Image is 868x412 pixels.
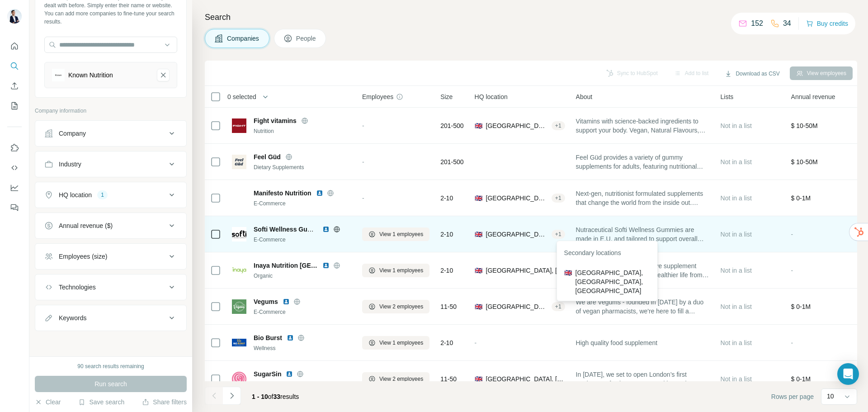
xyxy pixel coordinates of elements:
[379,230,423,238] span: View 1 employees
[227,92,256,101] span: 0 selected
[274,393,281,400] span: 33
[232,155,246,169] img: Logo of Feel Güd
[252,393,299,400] span: results
[440,194,453,203] span: 2-10
[362,194,364,202] span: -
[771,392,814,401] span: Rows per page
[791,194,811,202] span: $ 0-1M
[475,339,477,346] span: -
[7,140,22,156] button: Use Surfe on LinkedIn
[791,339,793,346] span: -
[78,398,124,407] button: Save search
[440,302,457,311] span: 11-50
[254,199,351,208] div: E-Commerce
[379,339,423,347] span: View 1 employees
[721,194,752,202] span: Not in a list
[486,302,548,311] span: [GEOGRAPHIC_DATA]
[316,189,323,197] img: LinkedIn logo
[232,339,246,346] img: Logo of Bio Burst
[791,92,835,101] span: Annual revenue
[440,92,453,101] span: Size
[362,92,393,101] span: Employees
[440,266,453,275] span: 2-10
[7,199,22,216] button: Feedback
[7,78,22,94] button: Enrich CSV
[59,160,81,169] div: Industry
[475,302,482,311] span: 🇬🇧
[59,129,86,138] div: Company
[35,107,187,115] p: Company information
[362,158,364,166] span: -
[254,369,281,379] span: SugarSin
[35,123,186,144] button: Company
[7,160,22,176] button: Use Surfe API
[59,313,86,322] div: Keywords
[322,262,330,269] img: LinkedIn logo
[268,393,274,400] span: of
[576,189,710,207] span: Next-gen, nutritionist formulated supplements that change the world from the inside out. Founder ...
[440,157,463,166] span: 201-500
[576,338,658,347] span: High quality food supplement
[751,18,763,29] p: 152
[254,189,311,198] span: Manifesto Nutrition
[475,266,482,275] span: 🇬🇧
[254,127,351,135] div: Nutrition
[232,267,246,274] img: Logo of Inaya Nutrition UK
[721,375,752,383] span: Not in a list
[576,153,710,171] span: Feel Güd provides a variety of gummy supplements for adults, featuring nutritional gummies like a...
[254,308,351,316] div: E-Commerce
[362,122,364,129] span: -
[475,374,482,384] span: 🇬🇧
[254,272,351,280] div: Organic
[379,375,423,383] span: View 2 employees
[721,122,752,129] span: Not in a list
[721,92,734,101] span: Lists
[59,221,113,230] div: Annual revenue ($)
[486,374,565,384] span: [GEOGRAPHIC_DATA], [GEOGRAPHIC_DATA]
[721,303,752,310] span: Not in a list
[254,297,278,306] span: Vegums
[379,303,423,311] span: View 2 employees
[232,299,246,314] img: Logo of Vegums
[223,387,241,405] button: Navigate to next page
[440,121,463,130] span: 201-500
[254,344,351,352] div: Wellness
[254,226,327,233] span: Softi Wellness Gummies
[59,252,107,261] div: Employees (size)
[362,372,429,386] button: View 2 employees
[559,243,656,265] div: Secondary locations
[296,34,317,43] span: People
[379,266,423,275] span: View 1 employees
[59,190,92,199] div: HQ location
[35,215,186,237] button: Annual revenue ($)
[837,363,859,385] div: Open Intercom Messenger
[475,121,482,130] span: 🇬🇧
[7,98,22,114] button: My lists
[232,227,246,242] img: Logo of Softi Wellness Gummies
[227,34,260,43] span: Companies
[35,153,186,175] button: Industry
[254,116,297,125] span: Fight vitamins
[362,227,429,241] button: View 1 employees
[440,338,453,347] span: 2-10
[283,298,290,305] img: LinkedIn logo
[791,267,793,274] span: -
[806,17,848,30] button: Buy credits
[254,380,351,388] div: Food and Beverage
[232,372,246,386] img: Logo of SugarSin
[254,333,282,342] span: Bio Burst
[362,336,429,350] button: View 1 employees
[440,374,457,384] span: 11-50
[35,184,186,206] button: HQ location1
[552,230,565,238] div: + 1
[7,58,22,74] button: Search
[718,67,786,81] button: Download as CSV
[7,38,22,54] button: Quick start
[254,236,351,244] div: E-Commerce
[252,393,268,400] span: 1 - 10
[576,370,710,388] span: In [DATE], we set to open London’s first modern confectionery store and have since become globall...
[142,398,187,407] button: Share filters
[35,276,186,298] button: Technologies
[7,9,22,24] img: Avatar
[721,158,752,166] span: Not in a list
